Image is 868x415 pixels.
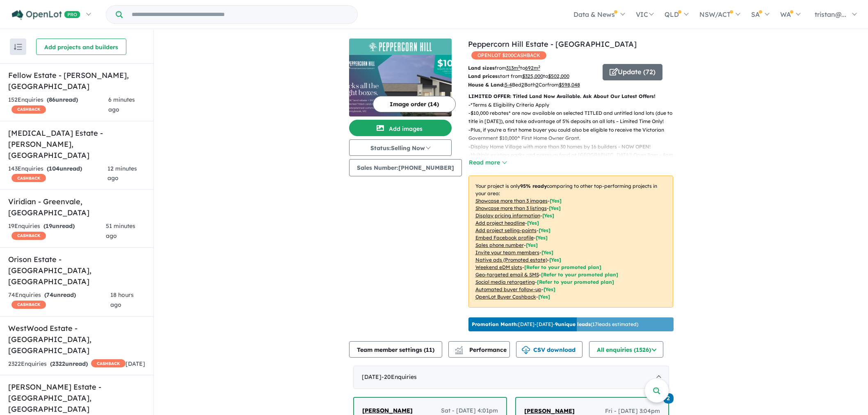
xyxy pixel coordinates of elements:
h5: Orison Estate - [GEOGRAPHIC_DATA] , [GEOGRAPHIC_DATA] [8,254,145,287]
h5: [PERSON_NAME] Estate - [GEOGRAPHIC_DATA] , [GEOGRAPHIC_DATA] [8,381,145,415]
h5: Fellow Estate - [PERSON_NAME] , [GEOGRAPHIC_DATA] [8,70,145,92]
button: Add images [349,120,452,136]
strong: ( unread) [44,291,76,299]
img: Openlot PRO Logo White [12,10,80,20]
span: [ Yes ] [536,235,548,241]
span: [ Yes ] [541,249,553,255]
button: CSV download [516,341,582,358]
span: Performance [456,346,507,353]
sup: 2 [518,64,520,69]
strong: ( unread) [47,165,82,172]
button: Status:Selling Now [349,139,452,156]
img: Peppercorn Hill Estate - Donnybrook Logo [352,42,448,52]
a: Peppercorn Hill Estate - Donnybrook LogoPeppercorn Hill Estate - Donnybrook [349,39,452,116]
button: Update (72) [603,64,662,80]
span: [ Yes ] [549,205,561,211]
span: [ Yes ] [550,198,562,204]
h5: Viridian - Greenvale , [GEOGRAPHIC_DATA] [8,196,145,218]
input: Try estate name, suburb, builder or developer [124,6,356,23]
strong: ( unread) [50,360,88,367]
u: 692 m [525,65,540,71]
u: Sales phone number [475,242,524,248]
b: 9 unique leads [555,321,591,327]
div: 152 Enquir ies [8,95,108,115]
button: All enquiries (1526) [589,341,663,358]
u: Display pricing information [475,212,540,219]
strong: ( unread) [47,96,78,103]
button: Team member settings (11) [349,341,442,358]
span: CASHBACK [11,232,46,240]
b: 95 % ready [520,183,547,189]
u: Add project selling-points [475,227,537,233]
u: Invite your team members [475,249,539,255]
p: - Plus, if you're a first home buyer you could also be eligible to receive the Victorian Governme... [468,126,680,143]
u: Weekend eDM slots [475,264,522,270]
a: Peppercorn Hill Estate - [GEOGRAPHIC_DATA] [468,39,637,49]
p: start from [468,72,596,80]
img: bar-chart.svg [455,349,463,354]
u: Embed Facebook profile [475,235,534,241]
span: tristan@... [815,10,846,18]
img: Peppercorn Hill Estate - Donnybrook [349,55,452,116]
div: 19 Enquir ies [8,221,106,241]
img: download icon [522,346,530,354]
p: LIMITED OFFER: Titled Land Now Available. Ask About Our Latest Offers! [468,92,673,100]
span: 6 minutes ago [108,96,135,113]
sup: 2 [538,64,540,69]
u: 3-4 [505,82,512,88]
b: House & Land: [468,82,505,88]
u: 2 [536,82,539,88]
p: - $10,000 rebates* are now available on selected TITLED and untitled land lots (due to title in [... [468,109,680,126]
h5: [MEDICAL_DATA] Estate - [PERSON_NAME] , [GEOGRAPHIC_DATA] [8,128,145,161]
u: $ 598,048 [559,82,580,88]
span: [Yes] [538,294,550,300]
strong: ( unread) [43,222,75,230]
span: 86 [49,96,55,103]
u: Social media retargeting [475,279,535,285]
span: - 20 Enquir ies [381,373,417,381]
span: 19 [46,222,52,230]
button: Add projects and builders [36,39,126,55]
b: Promotion Month: [472,321,518,327]
span: 18 hours ago [110,291,134,308]
button: Sales Number:[PHONE_NUMBER] [349,159,462,176]
div: 143 Enquir ies [8,164,107,184]
span: OPENLOT $ 200 CASHBACK [471,51,546,59]
span: [ Yes ] [539,227,550,233]
p: from [468,64,596,72]
img: line-chart.svg [455,346,462,351]
p: - Multiple existing parks and premium food at [GEOGRAPHIC_DATA]! Open 8am - 4pm, 7 days. [468,151,680,168]
span: 51 minutes ago [106,222,135,239]
u: Geo-targeted email & SMS [475,271,539,278]
u: 2 [521,82,524,88]
u: Showcase more than 3 listings [475,205,547,211]
b: Land sizes [468,65,495,71]
u: Automated buyer follow-up [475,286,541,292]
button: Read more [468,158,507,167]
p: - *Terms & Eligibility Criteria Apply [468,101,680,109]
b: Land prices [468,73,498,79]
u: 313 m [506,65,520,71]
p: - Display Home Village with more than 30 homes by 16 builders - NOW OPEN! [468,143,680,151]
img: sort.svg [14,44,22,50]
span: 74 [46,291,53,299]
span: [PERSON_NAME] [524,407,575,415]
span: [Yes] [549,257,561,263]
span: to [520,65,540,71]
u: $ 325,000 [522,73,543,79]
span: CASHBACK [11,105,46,114]
span: [Yes] [544,286,555,292]
span: 11 [426,346,432,353]
span: [Refer to your promoted plan] [524,264,601,270]
p: Your project is only comparing to other top-performing projects in your area: - - - - - - - - - -... [468,176,673,308]
u: $ 502,000 [548,73,569,79]
span: CASHBACK [91,359,126,367]
div: 74 Enquir ies [8,290,110,310]
span: [Refer to your promoted plan] [537,279,614,285]
u: OpenLot Buyer Cashback [475,294,536,300]
button: Performance [448,341,510,358]
span: [ Yes ] [542,212,554,219]
button: Image order (14) [373,96,456,112]
u: Add project headline [475,220,525,226]
div: [DATE] [353,366,669,389]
